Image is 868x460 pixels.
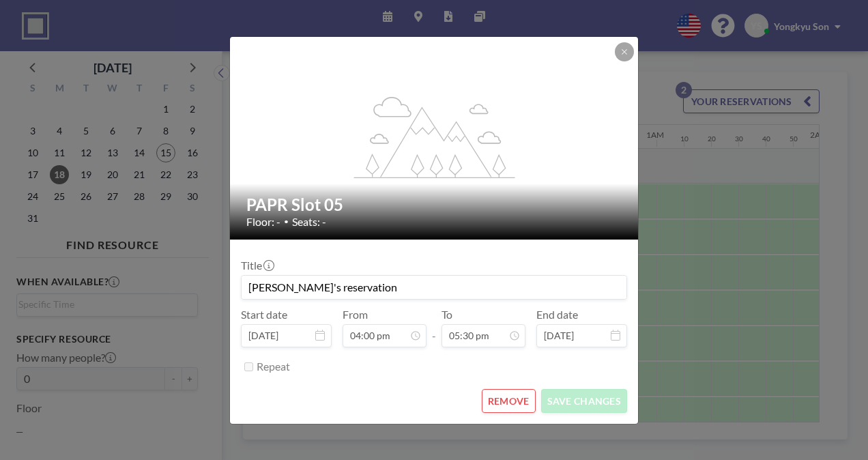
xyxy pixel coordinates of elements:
[442,308,452,321] label: To
[257,360,290,373] label: Repeat
[536,308,578,321] label: End date
[284,216,289,227] span: •
[482,389,536,413] button: REMOVE
[432,313,436,343] span: -
[246,215,280,229] span: Floor: -
[246,195,623,215] h2: PAPR Slot 05
[292,215,326,229] span: Seats: -
[241,259,273,272] label: Title
[354,96,515,177] g: flex-grow: 1.2;
[343,308,368,321] label: From
[541,389,627,413] button: SAVE CHANGES
[241,308,287,321] label: Start date
[242,276,626,299] input: (No title)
